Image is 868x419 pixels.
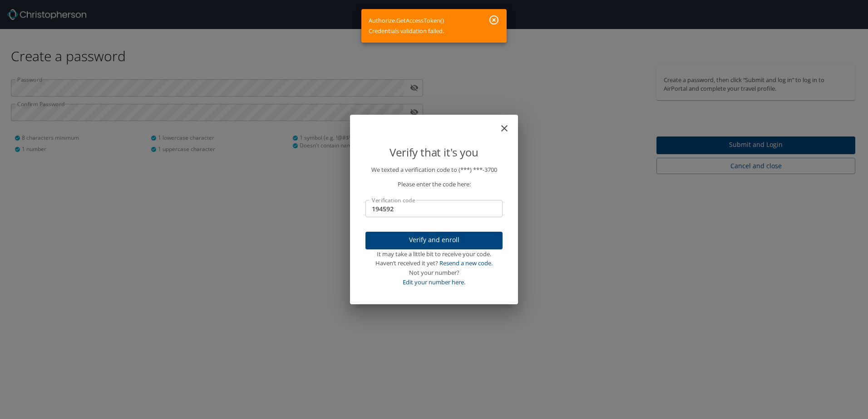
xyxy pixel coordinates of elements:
[373,234,495,246] span: Verify and enroll
[365,180,503,189] p: Please enter the code here:
[365,258,503,268] div: Haven’t received it yet?
[365,232,503,249] button: Verify and enroll
[365,249,503,259] div: It may take a little bit to receive your code.
[503,118,514,129] button: close
[365,165,503,175] p: We texted a verification code to (***) ***- 3700
[403,278,465,286] a: Edit your number here.
[439,259,493,267] a: Resend a new code.
[365,268,503,278] div: Not your number?
[369,12,444,40] div: Authorize.GetAccessToken() Credentials validation failed.
[365,144,503,161] p: Verify that it's you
